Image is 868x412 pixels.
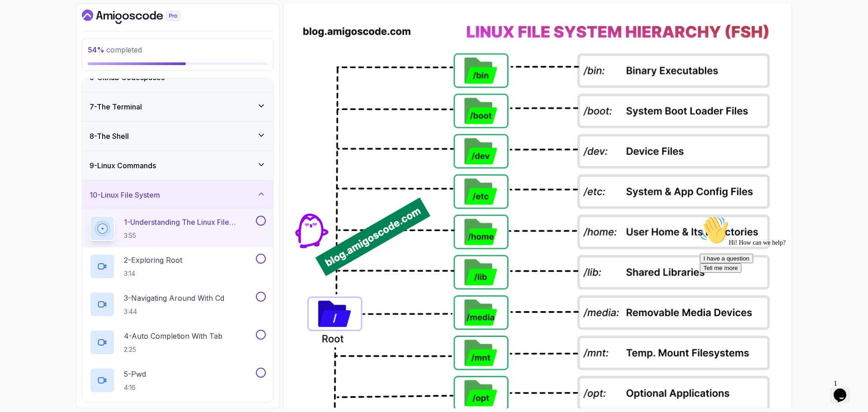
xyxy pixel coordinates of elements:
p: 3:55 [124,231,254,240]
h3: 10 - Linux File System [90,189,160,200]
p: 2 - Exploring Root [124,255,182,265]
p: 3:14 [124,269,182,278]
p: 3:44 [124,307,224,316]
button: 3-Navigating Around With Cd3:44 [90,292,266,317]
span: completed [88,45,142,54]
button: 8-The Shell [82,122,273,151]
div: 👋Hi! How can we help?I have a questionTell me more [4,4,166,61]
button: 2-Exploring Root3:14 [90,254,266,279]
h3: 8 - The Shell [90,131,129,142]
p: 2:25 [124,345,222,354]
button: 10-Linux File System [82,180,273,209]
h3: 7 - The Terminal [90,101,142,112]
button: Tell me more [4,51,45,61]
button: I have a question [4,42,57,51]
p: 3 - Navigating Around With Cd [124,293,224,303]
button: 7-The Terminal [82,92,273,121]
p: 1 - Understanding The Linux File System [124,217,254,227]
span: Hi! How can we help? [4,27,90,34]
p: 4 - Auto Completion With Tab [124,331,222,341]
a: Dashboard [82,9,201,24]
iframe: chat widget [696,212,859,371]
span: 54 % [88,45,104,54]
button: 9-Linux Commands [82,151,273,180]
p: 4:16 [124,383,146,392]
p: 5 - Pwd [124,369,146,379]
button: 1-Understanding The Linux File System3:55 [90,216,266,241]
img: :wave: [4,4,33,33]
h3: 9 - Linux Commands [90,160,156,171]
iframe: chat widget [830,376,859,403]
button: 5-Pwd4:16 [90,368,266,393]
button: 4-Auto Completion With Tab2:25 [90,330,266,355]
